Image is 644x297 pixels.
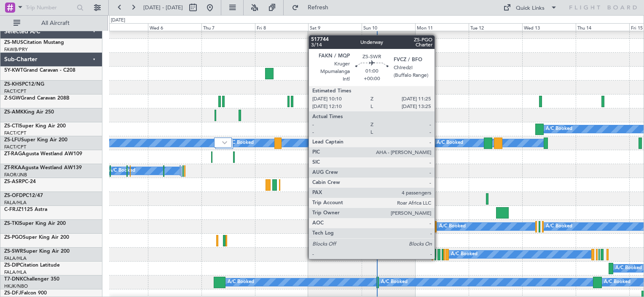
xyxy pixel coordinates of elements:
[4,255,27,262] a: FALA/HLA
[4,46,28,53] a: FAWB/PRY
[148,23,201,31] div: Wed 6
[4,172,27,178] a: FAOR/JNB
[499,1,561,14] button: Quick Links
[4,277,23,282] span: T7-DNK
[439,220,466,233] div: A/C Booked
[615,262,642,275] div: A/C Booked
[4,165,21,170] span: ZT-RKA
[301,5,336,11] span: Refresh
[4,235,69,240] a: ZS-PGOSuper King Air 200
[4,68,75,73] a: 5Y-KWTGrand Caravan - C208
[22,20,89,26] span: All Aircraft
[4,110,54,115] a: ZS-AMKKing Air 250
[4,82,44,87] a: ZS-KHSPC12/NG
[4,249,23,254] span: ZS-SWR
[4,40,23,45] span: ZS-MUS
[255,23,309,31] div: Fri 8
[4,221,19,226] span: ZS-TKI
[4,291,47,296] a: ZS-DFJFalcon 900
[4,221,66,226] a: ZS-TKISuper King Air 200
[576,23,629,31] div: Thu 14
[4,96,21,101] span: Z-SGW
[4,96,70,101] a: Z-SGWGrand Caravan 208B
[26,1,74,14] input: Trip Number
[4,144,26,150] a: FACT/CPT
[469,23,522,31] div: Tue 12
[308,23,362,31] div: Sat 9
[143,4,183,11] span: [DATE] - [DATE]
[4,151,22,157] span: ZT-RAG
[111,17,125,24] div: [DATE]
[4,124,66,129] a: ZS-CTISuper King Air 200
[4,193,23,198] span: ZS-OFD
[4,138,67,143] a: ZS-LFUSuper King Air 200
[4,151,82,157] a: ZT-RAGAgusta Westland AW109
[4,179,22,184] span: ZS-ASR
[335,220,362,233] div: A/C Booked
[4,263,20,268] span: ZS-DIP
[546,123,572,135] div: A/C Booked
[415,23,469,31] div: Mon 11
[4,269,27,275] a: FALA/HLA
[4,193,43,198] a: ZS-OFDPC12/47
[451,248,478,261] div: A/C Booked
[4,82,22,87] span: ZS-KHS
[9,16,91,30] button: All Aircraft
[522,23,576,31] div: Wed 13
[4,277,59,282] a: T7-DNKChallenger 350
[4,124,19,129] span: ZS-CTI
[4,165,82,170] a: ZT-RKAAgusta Westland AW139
[4,130,26,136] a: FACT/CPT
[227,137,254,149] div: A/C Booked
[4,207,21,212] span: C-FRJZ
[4,138,21,143] span: ZS-LFU
[222,141,227,144] img: arrow-gray.svg
[4,283,28,289] a: HKJK/NBO
[4,249,70,254] a: ZS-SWRSuper King Air 200
[109,165,135,177] div: A/C Booked
[4,207,47,212] a: C-FRJZ1125 Astra
[546,220,572,233] div: A/C Booked
[437,137,463,149] div: A/C Booked
[4,40,64,45] a: ZS-MUSCitation Mustang
[4,68,23,73] span: 5Y-KWT
[4,263,60,268] a: ZS-DIPCitation Latitude
[4,291,21,296] span: ZS-DFJ
[228,276,254,289] div: A/C Booked
[4,88,26,94] a: FACT/CPT
[4,235,23,240] span: ZS-PGO
[4,110,24,115] span: ZS-AMK
[362,23,415,31] div: Sun 10
[516,4,545,13] div: Quick Links
[201,23,255,31] div: Thu 7
[288,1,338,14] button: Refresh
[381,276,408,289] div: A/C Booked
[4,179,36,184] a: ZS-ASRPC-24
[94,23,148,31] div: Tue 5
[4,200,27,206] a: FALA/HLA
[604,276,631,289] div: A/C Booked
